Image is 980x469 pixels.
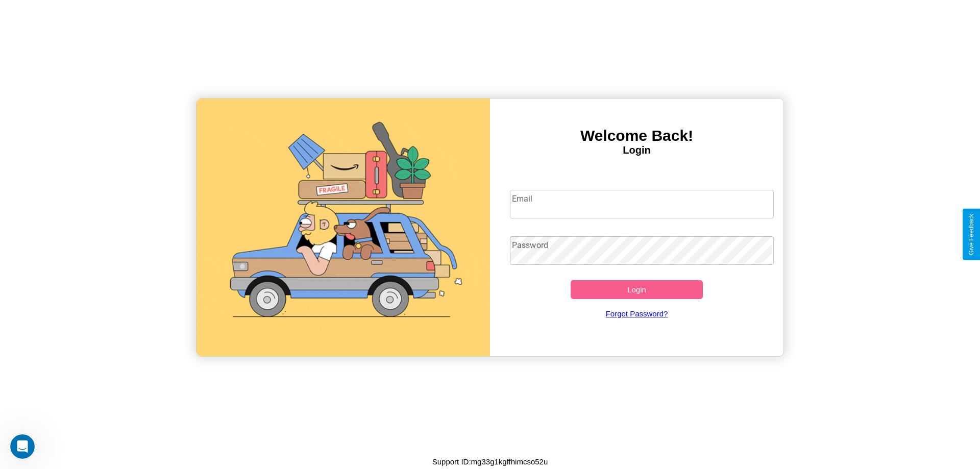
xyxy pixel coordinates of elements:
p: Support ID: mg33g1kgffhimcso52u [432,455,548,468]
img: gif [197,98,490,356]
a: Forgot Password? [505,299,769,328]
iframe: Intercom live chat [10,434,35,459]
div: Give Feedback [968,214,975,255]
button: Login [571,280,703,299]
h3: Welcome Back! [490,127,783,144]
h4: Login [490,144,783,156]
